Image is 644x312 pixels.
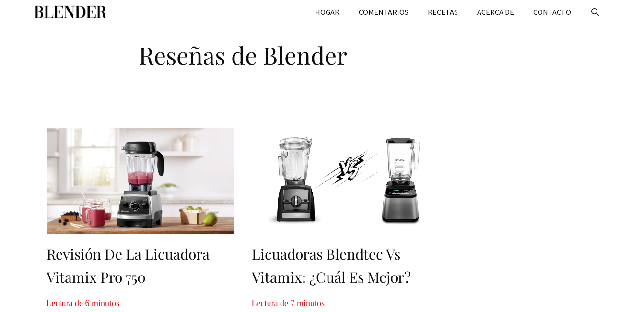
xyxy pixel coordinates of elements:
[252,128,440,234] img: Licuadoras Blendtec vs Vitamix: ¿cuál es mejor?
[42,34,445,72] h1: Reseñas de Blender
[92,299,119,308] span: minutos
[47,299,90,308] span: Lectura de 6
[47,128,234,234] img: Revisión de la licuadora Vitamix Pro 750
[47,244,210,287] a: Revisión de la licuadora Vitamix Pro 750
[297,299,325,308] span: minutos
[252,299,295,308] span: Lectura de 7
[252,244,411,287] a: Licuadoras Blendtec vs Vitamix: ¿cuál es mejor?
